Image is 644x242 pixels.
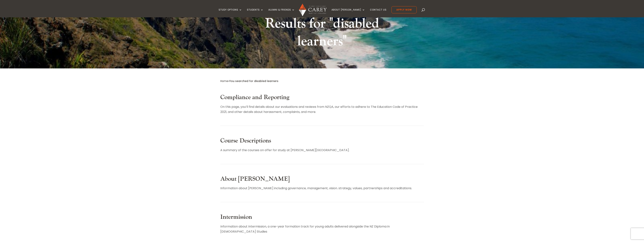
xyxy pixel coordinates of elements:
a: Compliance and Reporting [220,93,289,101]
a: Home [220,79,228,83]
p: Information about Intermission, a one-year formation track for young adults delivered alongside t... [220,224,424,234]
a: Study Options [219,8,242,17]
a: About [PERSON_NAME] [220,175,290,183]
a: About [PERSON_NAME] [332,8,365,17]
img: Carey Baptist College [299,4,327,16]
a: Intermission [220,213,252,221]
span: You searched for disabled learners [229,79,278,83]
a: Students [247,8,263,17]
p: On this page, you’ll find details about our evaluations and reviews from NZQA, our efforts to adh... [220,104,424,114]
a: Contact Us [370,8,387,17]
p: A summary of the courses on offer for study at [PERSON_NAME][GEOGRAPHIC_DATA]. [220,148,424,153]
span: » [220,79,278,83]
a: Alumni & Friends [268,8,295,17]
a: Apply Now [391,6,417,13]
p: Information about [PERSON_NAME] including governance, management, vision. strategy, values, partn... [220,186,424,191]
a: Course Descriptions [220,137,271,145]
h1: Results for "disabled learners" [251,15,393,52]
